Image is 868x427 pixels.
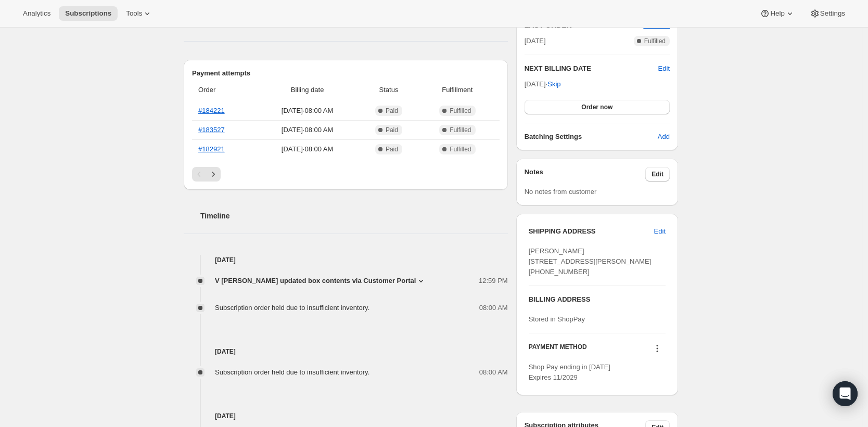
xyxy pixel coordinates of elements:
h4: [DATE] [184,255,508,265]
span: Paid [386,126,398,134]
h3: PAYMENT METHOD [529,343,587,357]
span: Edit [652,170,663,178]
span: Subscription order held due to insufficient inventory. [215,368,369,376]
span: V [PERSON_NAME] updated box contents via Customer Portal [215,276,416,286]
span: Add [658,132,670,142]
h4: [DATE] [184,411,508,421]
button: Edit [645,167,670,182]
th: Order [192,79,256,101]
div: Open Intercom Messenger [833,381,858,406]
button: Analytics [17,6,57,21]
h4: [DATE] [184,346,508,357]
button: Edit [658,63,670,74]
span: [DATE] · 08:00 AM [259,144,356,154]
button: Subscriptions [59,6,118,21]
h2: Payment attempts [192,68,500,79]
button: V [PERSON_NAME] updated box contents via Customer Portal [215,276,426,286]
button: Skip [541,76,567,93]
span: Fulfilled [450,126,471,134]
span: Order now [581,103,612,111]
span: Status [362,85,415,95]
h3: BILLING ADDRESS [529,294,666,305]
span: [DATE] · 08:00 AM [259,106,356,116]
h2: NEXT BILLING DATE [525,63,658,74]
span: [DATE] · [525,80,561,88]
span: Stored in ShopPay [529,315,585,323]
h3: Notes [525,167,646,182]
span: Paid [386,107,398,115]
span: Paid [386,145,398,153]
span: 12:59 PM [479,276,508,286]
nav: Pagination [192,167,500,182]
h2: Timeline [200,211,508,221]
button: Help [754,6,801,21]
button: Edit [648,223,672,240]
span: Help [770,9,784,18]
span: Skip [547,79,560,89]
span: Fulfilled [644,37,666,45]
a: #182921 [198,145,225,153]
span: Subscriptions [65,9,111,18]
span: Fulfilled [450,107,471,115]
button: Tools [120,6,159,21]
span: Edit [654,226,666,237]
span: 08:00 AM [479,367,508,378]
span: [PERSON_NAME] [STREET_ADDRESS][PERSON_NAME] [PHONE_NUMBER] [529,247,652,276]
button: Add [652,128,676,145]
span: No notes from customer [525,188,597,196]
span: Fulfillment [422,85,493,95]
span: Tools [126,9,142,18]
button: Order now [525,100,670,114]
h3: SHIPPING ADDRESS [529,226,654,237]
span: Subscription order held due to insufficient inventory. [215,304,369,312]
span: [DATE] · 08:00 AM [259,125,356,135]
h6: Batching Settings [525,132,658,142]
span: Fulfilled [450,145,471,153]
span: Billing date [259,85,356,95]
a: #184221 [198,107,225,114]
span: [DATE] [525,36,546,46]
button: Settings [803,6,851,21]
span: Analytics [23,9,50,18]
span: 08:00 AM [479,303,508,313]
a: #183527 [198,126,225,134]
span: Settings [820,9,845,18]
button: Next [206,167,221,182]
span: Shop Pay ending in [DATE] Expires 11/2029 [529,363,610,381]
